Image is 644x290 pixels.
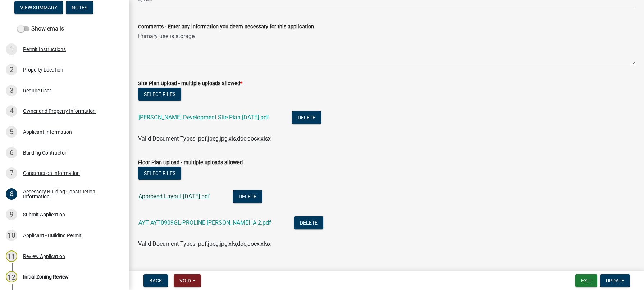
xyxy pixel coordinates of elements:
[23,129,72,134] div: Applicant Information
[174,274,201,287] button: Void
[23,150,67,155] div: Building Contractor
[6,105,17,117] div: 4
[66,1,93,14] button: Notes
[23,47,66,52] div: Permit Instructions
[138,88,181,101] button: Select files
[66,5,93,11] wm-modal-confirm: Notes
[6,188,17,200] div: 8
[233,194,262,201] wm-modal-confirm: Delete Document
[138,240,271,247] span: Valid Document Types: pdf,jpeg,jpg,xls,doc,docx,xlsx
[23,67,63,72] div: Property Location
[138,81,242,86] label: Site Plan Upload - multiple uploads allowed
[6,64,17,75] div: 2
[138,135,271,142] span: Valid Document Types: pdf,jpeg,jpg,xls,doc,docx,xlsx
[23,233,82,238] div: Applicant - Building Permit
[6,167,17,179] div: 7
[6,147,17,158] div: 6
[6,126,17,138] div: 5
[23,274,69,279] div: Initial Zoning Review
[23,109,96,114] div: Owner and Property Information
[600,274,630,287] button: Update
[6,271,17,282] div: 12
[23,171,80,176] div: Construction Information
[292,111,321,124] button: Delete
[14,1,63,14] button: View Summary
[14,5,63,11] wm-modal-confirm: Summary
[179,278,191,284] span: Void
[143,274,168,287] button: Back
[294,220,323,227] wm-modal-confirm: Delete Document
[23,212,65,217] div: Submit Application
[23,254,65,259] div: Review Application
[233,190,262,203] button: Delete
[294,216,323,229] button: Delete
[6,230,17,241] div: 10
[149,278,162,284] span: Back
[138,114,269,121] a: [PERSON_NAME] Development Site Plan [DATE].pdf
[6,250,17,262] div: 11
[138,193,210,200] a: Approved Layout [DATE].pdf
[606,278,624,284] span: Update
[23,189,118,199] div: Accessory Building Construction Information
[6,209,17,220] div: 9
[138,24,314,29] label: Comments - Enter any information you deem necessary for this application
[138,219,271,226] a: AYT AYT0909GL-PROLINE [PERSON_NAME] IA 2.pdf
[138,167,181,180] button: Select files
[575,274,597,287] button: Exit
[138,160,243,165] label: Floor Plan Upload - multiple uploads allowed
[6,85,17,96] div: 3
[6,43,17,55] div: 1
[23,88,51,93] div: Require User
[17,24,64,33] label: Show emails
[292,115,321,121] wm-modal-confirm: Delete Document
